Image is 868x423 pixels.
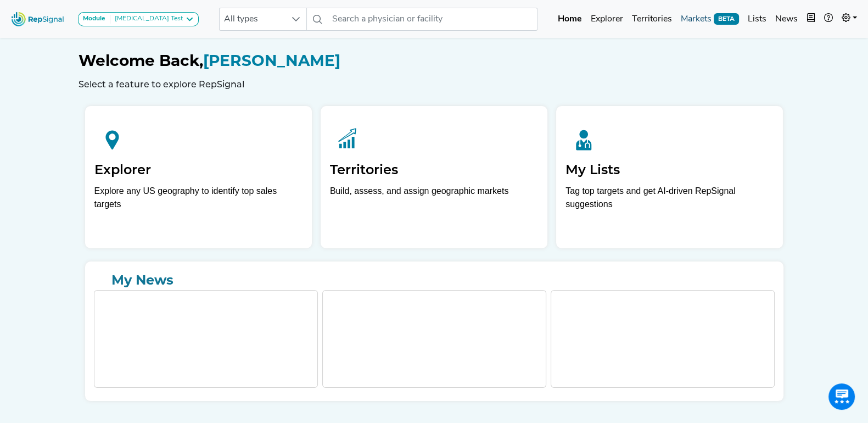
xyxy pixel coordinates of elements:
[94,185,303,211] div: Explore any US geography to identify top sales targets
[94,162,303,178] h2: Explorer
[553,8,586,30] a: Home
[714,13,739,24] span: BETA
[586,8,628,30] a: Explorer
[676,8,743,30] a: MarketsBETA
[220,8,285,30] span: All types
[556,106,783,248] a: My ListsTag top targets and get AI-driven RepSignal suggestions
[94,270,775,290] a: My News
[330,185,538,217] p: Build, assess, and assign geographic markets
[110,15,183,24] div: [MEDICAL_DATA] Test
[330,162,538,178] h2: Territories
[78,12,199,26] button: Module[MEDICAL_DATA] Test
[328,8,537,31] input: Search a physician or facility
[565,185,774,217] p: Tag top targets and get AI-driven RepSignal suggestions
[802,8,820,30] button: Intel Book
[79,52,790,70] h1: [PERSON_NAME]
[743,8,771,30] a: Lists
[565,162,774,178] h2: My Lists
[321,106,547,248] a: TerritoriesBuild, assess, and assign geographic markets
[79,79,790,90] h6: Select a feature to explore RepSignal
[79,51,203,70] span: Welcome Back,
[83,15,105,22] strong: Module
[771,8,802,30] a: News
[85,106,312,248] a: ExplorerExplore any US geography to identify top sales targets
[628,8,676,30] a: Territories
